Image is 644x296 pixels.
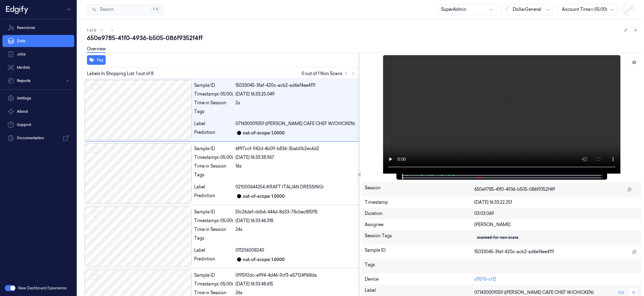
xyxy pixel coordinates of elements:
[474,210,639,217] div: 03:03.069
[194,129,233,137] div: Prediction
[194,256,233,263] div: Prediction
[194,82,233,89] div: Sample ID
[243,257,285,263] div: out-of-scope: 1.0000
[87,34,639,42] div: 650e9785-41f0-4936-b505-086f9352f4ff
[194,272,233,279] div: Sample ID
[87,71,153,77] span: Labels In Shopping List: 1 out of 8
[365,233,474,242] div: Session Tags
[194,193,233,200] div: Prediction
[194,218,233,224] div: Timestamp (-05:00)
[2,92,74,104] a: Settings
[194,247,233,253] div: Label
[235,218,357,224] div: [DATE] 16:33:46.318
[235,146,357,152] div: 6fff7ccf-942d-4b09-b836-3bab0b2ec6d2
[474,249,554,255] span: 15033045-3faf-420c-acb2-ad6e14ee4111
[474,222,639,228] div: [PERSON_NAME]
[477,235,518,240] div: scanned-for-non-scans
[474,186,555,193] span: 650e9785-41f0-4936-b505-086f9352f4ff
[194,290,233,296] div: Time in Session
[474,289,594,296] span: 071430001059 ([PERSON_NAME] CAFE CHEF W/CHICKEN)
[92,147,98,153] button: Select row
[87,4,164,15] button: Search⌘K
[365,185,474,194] div: Session
[235,184,324,190] span: 021000644254 (KRAFT ITALIAN DRESSING)
[235,100,357,106] div: 2s
[235,290,357,296] div: 26s
[2,75,74,87] button: Reports
[194,146,233,152] div: Sample ID
[2,119,74,131] a: Support
[194,100,233,106] div: Time in Session
[474,199,639,206] div: [DATE] 16:33:22.251
[194,163,233,169] div: Time in Session
[235,163,357,169] div: 16s
[302,70,357,77] span: 0 out of 1 Non Scans
[2,22,74,34] a: Resources
[194,91,233,97] div: Timestamp (-05:00)
[194,235,233,245] div: Tags
[365,199,474,206] div: Timestamp
[194,109,233,118] div: Tags
[365,210,474,217] div: Duration
[87,55,106,65] button: Tag
[235,91,357,97] div: [DATE] 16:33:25.049
[194,121,233,127] div: Label
[2,132,74,144] a: Documentation
[235,272,357,279] div: 0f9592dc-e994-4d46-9cf3-e57124f168da
[365,247,474,257] div: Sample ID
[87,28,96,33] span: 1 of 0
[235,121,355,127] span: 071430001059 ([PERSON_NAME] CAFE CHEF W/CHICKEN)
[92,210,98,216] button: Select row
[2,35,74,47] a: Data
[2,48,74,60] a: Jobs
[235,82,357,89] div: 15033045-3faf-420c-acb2-ad6e14ee4111
[92,84,98,90] button: Select row
[194,226,233,233] div: Time in Session
[194,172,233,181] div: Tags
[65,5,74,14] button: Toggle Navigation
[87,46,106,53] a: Overview
[474,276,496,282] a: s11576-cr12
[243,130,285,136] div: out-of-scope: 1.0000
[235,226,357,233] div: 24s
[365,262,474,271] div: Tags
[194,154,233,161] div: Timestamp (-05:00)
[2,105,74,118] button: About
[2,61,74,74] a: Models
[98,6,114,13] span: Search
[365,222,474,228] div: Assignee
[92,274,98,280] button: Select row
[235,247,264,253] span: 011206008240
[194,209,233,215] div: Sample ID
[235,154,357,161] div: [DATE] 16:33:38.967
[194,281,233,287] div: Timestamp (-05:00)
[243,193,285,200] div: out-of-scope: 1.0000
[194,184,233,190] div: Label
[235,209,357,215] div: 51c26de1-ddb6-444d-8d33-78cbec8f5f15
[235,281,357,287] div: [DATE] 16:33:48.615
[365,276,474,282] div: Device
